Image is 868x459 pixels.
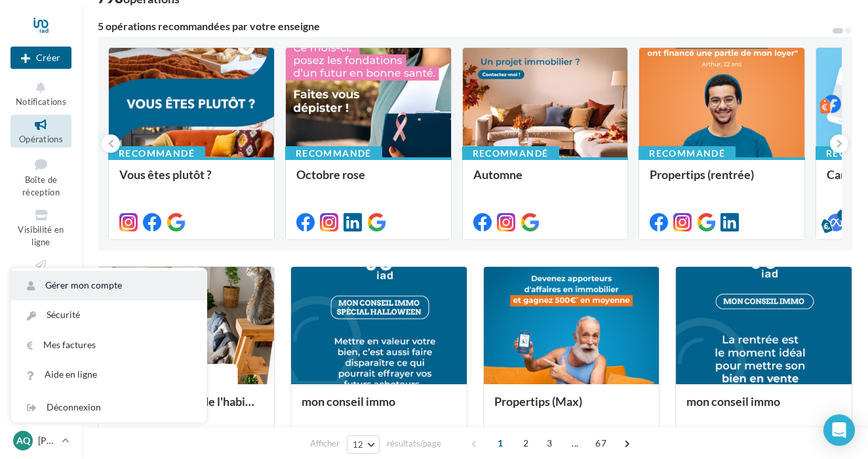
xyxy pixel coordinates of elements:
div: Déconnexion [11,393,207,422]
span: 3 [539,433,560,454]
div: mon conseil immo [302,395,456,421]
span: Visibilité en ligne [18,224,64,247]
span: Notifications [16,96,66,107]
a: Sécurité [11,300,207,330]
div: Automne [473,168,618,194]
a: Opérations [10,115,71,147]
a: AQ [PERSON_NAME] [10,428,71,453]
div: Nouvelle campagne [10,47,71,69]
div: Recommandé [108,146,205,161]
span: ... [564,433,585,454]
div: Propertips (rentrée) [650,168,794,194]
a: Mes factures [11,330,207,360]
div: 5 [837,209,849,221]
button: 12 [347,435,380,454]
div: Recommandé [462,146,559,161]
span: 12 [353,439,364,450]
p: [PERSON_NAME] [38,434,56,447]
span: AQ [16,434,30,447]
div: Propertips (Max) [494,395,649,421]
div: Vous êtes plutôt ? [119,168,264,194]
span: Opérations [19,134,63,144]
div: Recommandé [639,146,736,161]
a: Boîte de réception [10,153,71,201]
button: Créer [10,47,71,69]
a: Aide en ligne [11,360,207,389]
a: Visibilité en ligne [10,205,71,250]
div: mon conseil immo [686,395,841,421]
span: 67 [590,433,612,454]
span: 1 [490,433,511,454]
button: Notifications [10,77,71,110]
div: Octobre rose [296,168,441,194]
a: Gérer mon compte [11,271,207,300]
div: Recommandé [285,146,382,161]
div: Open Intercom Messenger [823,414,855,446]
div: 5 opérations recommandées par votre enseigne [98,21,831,31]
a: Campagnes [10,255,71,287]
span: 2 [515,433,536,454]
span: Afficher [310,437,340,450]
span: résultats/page [387,437,441,450]
span: Boîte de réception [22,174,60,197]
